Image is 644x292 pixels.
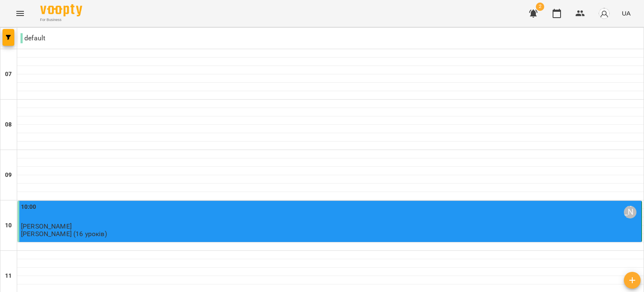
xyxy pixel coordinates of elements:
h6: 08 [5,120,12,129]
h6: 07 [5,70,12,79]
p: default [21,33,45,43]
span: For Business [40,17,82,23]
button: Створити урок [624,272,641,289]
img: Voopty Logo [40,4,82,16]
button: UA [618,5,634,21]
label: 10:00 [21,203,36,212]
div: Котляренко Крістіна [624,206,636,218]
span: [PERSON_NAME] [21,222,72,230]
h6: 09 [5,171,12,180]
h6: 11 [5,271,12,281]
button: Menu [10,3,30,24]
img: avatar_s.png [598,8,610,19]
p: [PERSON_NAME] (16 уроків) [21,230,107,237]
h6: 10 [5,221,12,230]
span: 2 [536,3,544,11]
span: UA [622,9,631,18]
